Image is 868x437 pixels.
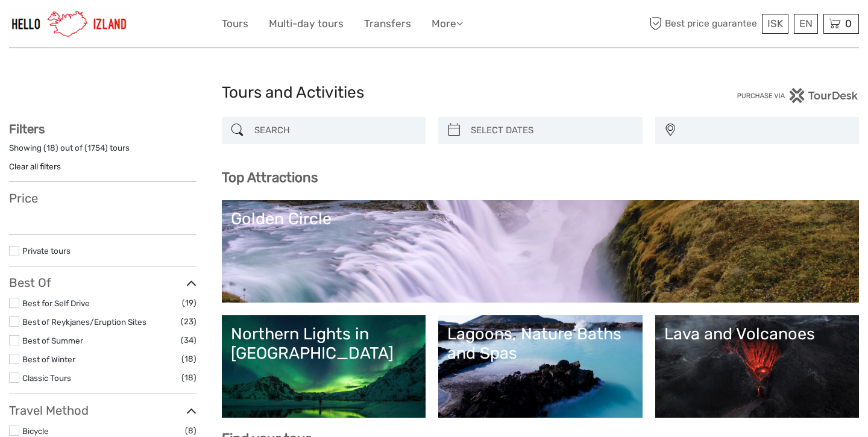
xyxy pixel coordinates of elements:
span: 0 [843,17,854,30]
a: Golden Circle [231,209,851,294]
a: More [432,15,463,33]
div: Lagoons, Nature Baths and Spas [447,324,634,363]
h1: Tours and Activities [222,83,647,102]
div: Golden Circle [231,209,851,228]
span: ISK [767,17,783,30]
a: Best of Winter [22,354,75,364]
img: PurchaseViaTourDesk.png [737,88,859,103]
a: Multi-day tours [269,15,344,33]
a: Bicycle [22,426,49,436]
div: EN [794,14,818,34]
span: (23) [181,315,197,329]
div: Northern Lights in [GEOGRAPHIC_DATA] [231,324,417,363]
a: Clear all filters [9,162,61,171]
strong: Filters [9,122,45,136]
a: Best for Self Drive [22,298,90,308]
a: Northern Lights in [GEOGRAPHIC_DATA] [231,324,417,409]
span: Best price guarantee [647,14,759,34]
h3: Travel Method [9,403,197,418]
a: Lagoons, Nature Baths and Spas [447,324,634,409]
img: 1270-cead85dc-23af-4572-be81-b346f9cd5751_logo_small.jpg [9,9,130,39]
input: SELECT DATES [466,120,637,141]
a: Transfers [364,15,411,33]
h3: Price [9,191,197,206]
b: Top Attractions [222,169,318,186]
a: Best of Reykjanes/Eruption Sites [22,317,146,327]
input: SEARCH [250,120,420,141]
div: Showing ( ) out of ( ) tours [9,142,197,161]
label: 18 [46,142,55,154]
a: Tours [222,15,248,33]
a: Lava and Volcanoes [664,324,851,409]
a: Classic Tours [22,373,71,383]
a: Private tours [22,246,71,256]
span: (18) [181,371,197,385]
a: Best of Summer [22,336,83,345]
h3: Best Of [9,275,197,290]
span: (34) [181,333,197,347]
span: (18) [181,352,197,366]
div: Lava and Volcanoes [664,324,851,344]
label: 1754 [87,142,105,154]
span: (19) [182,296,197,310]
